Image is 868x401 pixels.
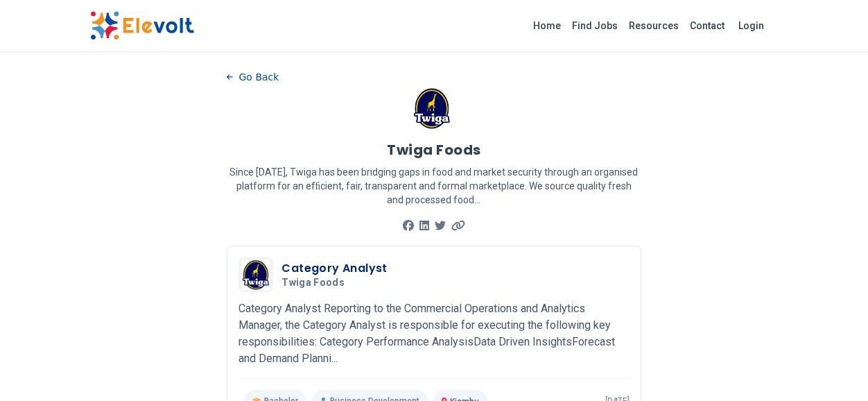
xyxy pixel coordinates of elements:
p: Category Analyst Reporting to the Commercial Operations and Analytics Manager, the Category Analy... [238,300,629,367]
img: Twiga Foods [242,259,270,290]
p: Since [DATE], Twiga has been bridging gaps in food and market security through an organised platf... [227,165,641,207]
a: Login [730,12,772,40]
a: Resources [623,15,684,37]
a: Contact [684,15,730,37]
a: Find Jobs [566,15,623,37]
img: Elevolt [90,11,194,40]
button: Go Back [227,67,279,87]
h1: Twiga Foods [387,140,481,160]
h3: Category Analyst [281,260,387,277]
a: Home [528,15,566,37]
span: Twiga Foods [281,277,345,289]
img: Twiga Foods [413,87,451,129]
